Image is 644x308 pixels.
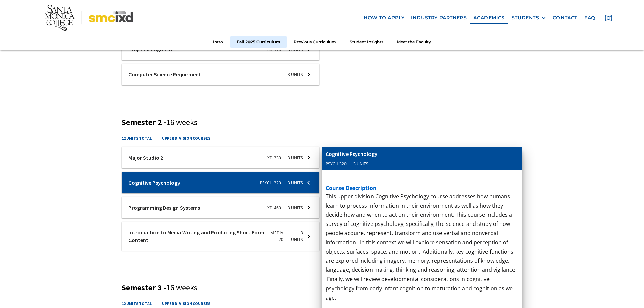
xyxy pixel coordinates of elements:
div: STUDENTS [511,15,546,21]
a: Intro [206,35,230,48]
a: how to apply [360,11,408,24]
h3: Semester 2 - [122,118,522,127]
a: industry partners [408,11,470,24]
h4: upper division courses [162,300,210,307]
a: Student Insights [343,35,390,48]
h4: 12 units total [122,135,152,141]
span: 16 weeks [166,282,197,293]
h3: Semester 3 - [122,283,522,293]
img: icon - instagram [605,15,612,21]
a: Meet the Faculty [390,35,438,48]
h4: upper division courses [162,135,210,141]
a: Fall 2025 Curriculum [230,35,287,48]
img: Santa Monica College - SMC IxD logo [45,5,133,31]
h4: 12 units total [122,300,152,307]
a: contact [549,11,581,24]
span: 16 weeks [166,117,197,127]
a: faq [581,11,599,24]
div: STUDENTS [511,15,539,21]
a: Academics [470,11,508,24]
a: Previous Curriculum [287,35,343,48]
